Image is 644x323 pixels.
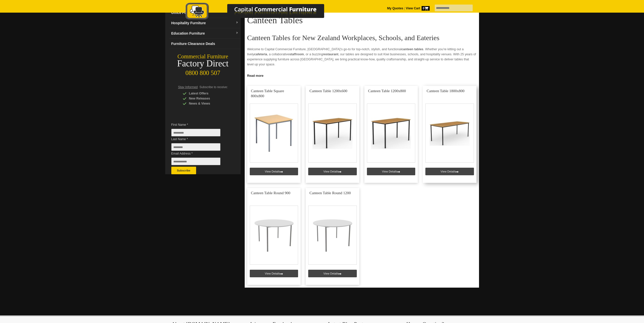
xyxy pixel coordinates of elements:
div: 0800 800 507 [165,67,241,77]
input: Email Address * [171,158,220,165]
div: News & Views [183,101,231,106]
a: Office Furnituredropdown [169,8,241,18]
span: First Name * [171,122,228,127]
strong: View Cart [406,7,430,10]
a: Capital Commercial Furniture Logo [172,3,349,22]
strong: cafeteria [254,53,267,56]
div: Latest Offers [183,91,231,96]
img: dropdown [236,32,239,35]
span: 0 [422,6,430,11]
a: Click to read more [245,72,479,78]
strong: staffroom [289,53,304,56]
span: Subscribe to receive: [199,85,228,89]
strong: canteen tables [401,47,423,51]
button: Subscribe [171,167,196,174]
h1: Canteen Tables [247,15,476,25]
strong: restaurant [323,53,338,56]
input: First Name * [171,129,220,136]
img: Capital Commercial Furniture Logo [172,3,349,21]
h2: Canteen Tables for New Zealand Workplaces, Schools, and Eateries [247,34,476,42]
span: Stay Informed [178,85,198,89]
a: View Cart0 [405,7,429,10]
div: Factory Direct [165,60,241,67]
input: Last Name * [171,143,220,151]
a: Furniture Clearance Deals [169,39,241,49]
a: Education Furnituredropdown [169,28,241,39]
span: Email Address * [171,151,228,156]
div: Commercial Furniture [165,53,241,60]
a: My Quotes [387,7,403,10]
h2: Why Choose Our Canteen Tables? [247,71,476,79]
a: Hospitality Furnituredropdown [169,18,241,28]
p: Welcome to Capital Commercial Furniture, [GEOGRAPHIC_DATA]’s go-to for top-notch, stylish, and fu... [247,47,476,67]
span: Last Name * [171,137,228,142]
div: New Releases [183,96,231,101]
